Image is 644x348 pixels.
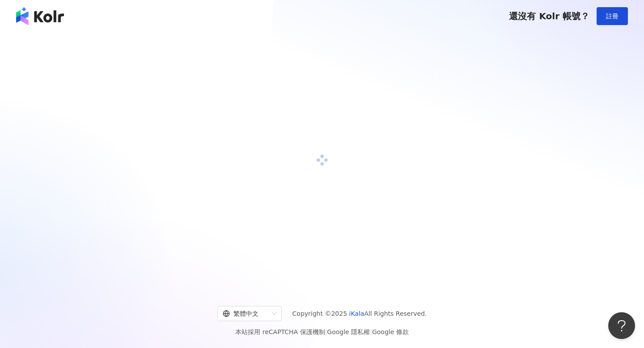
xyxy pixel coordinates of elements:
a: iKala [349,310,364,317]
a: Google 隱私權 [327,328,370,335]
span: | [325,328,327,335]
span: Copyright © 2025 All Rights Reserved. [292,308,427,319]
button: 註冊 [597,7,628,25]
span: 註冊 [606,13,619,20]
span: | [370,328,372,335]
img: logo [16,7,64,25]
span: 本站採用 reCAPTCHA 保護機制 [235,327,408,337]
span: 還沒有 Kolr 帳號？ [509,11,589,21]
a: Google 條款 [372,328,409,335]
iframe: Help Scout Beacon - Open [608,312,635,339]
div: 繁體中文 [223,306,268,321]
